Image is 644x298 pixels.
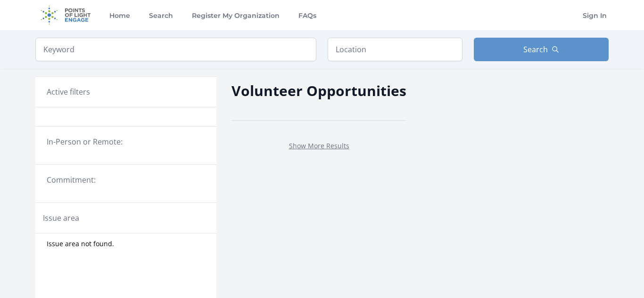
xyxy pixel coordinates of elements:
[47,86,90,97] h3: Active filters
[231,80,406,101] h2: Volunteer Opportunities
[289,141,349,150] a: Show More Results
[47,136,205,147] legend: In-Person or Remote:
[328,38,462,61] input: Location
[47,174,205,185] legend: Commitment:
[47,239,114,249] span: Issue area not found.
[474,38,609,61] button: Search
[523,44,548,55] span: Search
[35,38,316,61] input: Keyword
[43,212,79,224] legend: Issue area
